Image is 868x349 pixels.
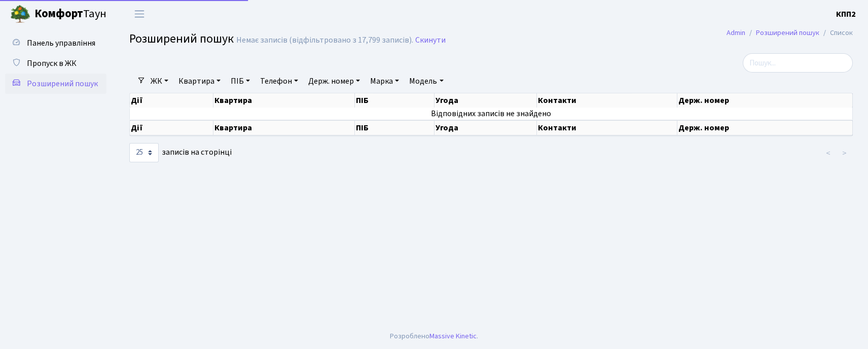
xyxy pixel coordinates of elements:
[390,331,478,342] div: Розроблено .
[130,120,213,135] th: Дії
[130,108,853,120] td: Відповідних записів не знайдено
[236,36,413,45] div: Немає записів (відфільтровано з 17,799 записів).
[27,38,95,49] span: Панель управління
[213,93,355,108] th: Квартира
[677,93,853,108] th: Держ. номер
[355,93,435,108] th: ПІБ
[435,120,537,135] th: Угода
[256,73,302,90] a: Телефон
[129,30,234,48] span: Розширений пошук
[129,143,159,162] select: записів на сторінці
[129,143,232,162] label: записів на сторінці
[836,8,856,20] a: КПП2
[355,120,435,135] th: ПІБ
[5,33,106,53] a: Панель управління
[34,6,83,22] b: Комфорт
[836,9,856,20] b: КПП2
[5,53,106,74] a: Пропуск в ЖК
[147,73,172,90] a: ЖК
[537,93,677,108] th: Контакти
[130,93,213,108] th: Дії
[537,120,677,135] th: Контакти
[27,78,98,89] span: Розширений пошук
[174,73,225,90] a: Квартира
[5,74,106,94] a: Розширений пошук
[429,331,477,341] a: Massive Kinetic
[435,93,537,108] th: Угода
[10,4,30,24] img: logo.png
[34,6,106,23] span: Таун
[27,58,77,69] span: Пропуск в ЖК
[227,73,254,90] a: ПІБ
[213,120,355,135] th: Квартира
[415,36,446,45] a: Скинути
[127,6,152,22] button: Переключити навігацію
[743,53,853,73] input: Пошук...
[711,22,868,44] nav: breadcrumb
[819,27,853,39] li: Список
[366,73,403,90] a: Марка
[677,120,853,135] th: Держ. номер
[756,27,819,38] a: Розширений пошук
[727,27,745,38] a: Admin
[405,73,447,90] a: Модель
[304,73,364,90] a: Держ. номер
